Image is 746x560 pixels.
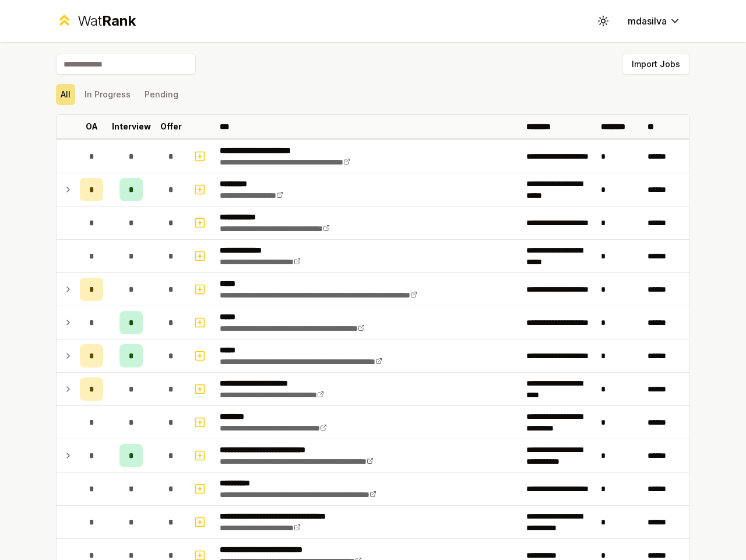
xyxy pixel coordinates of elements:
button: In Progress [80,84,135,105]
a: WatRank [56,12,136,30]
p: Offer [160,121,182,132]
button: Import Jobs [622,54,690,75]
p: OA [86,121,98,132]
p: Interview [112,121,151,132]
div: Wat [78,12,136,30]
span: Rank [102,12,136,29]
button: Pending [140,84,183,105]
span: mdasilva [628,14,667,28]
button: mdasilva [618,10,690,32]
button: All [56,84,75,105]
